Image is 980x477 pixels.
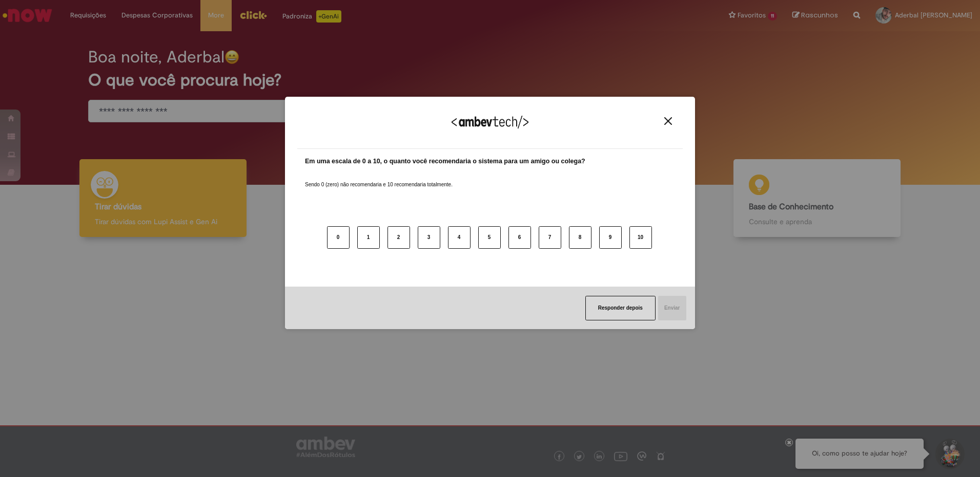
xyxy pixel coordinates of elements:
[305,157,585,166] label: Em uma escala de 0 a 10, o quanto você recomendaria o sistema para um amigo ou colega?
[327,226,350,249] button: 0
[357,226,380,249] button: 1
[661,117,675,125] button: Close
[448,226,471,249] button: 4
[599,226,622,249] button: 9
[418,226,440,249] button: 3
[305,169,453,188] label: Sendo 0 (zero) não recomendaria e 10 recomendaria totalmente.
[585,296,656,320] button: Responder depois
[452,116,528,128] img: Logo Ambevtech
[387,226,410,249] button: 2
[569,226,591,249] button: 8
[478,226,501,249] button: 5
[539,226,561,249] button: 7
[508,226,531,249] button: 6
[664,117,672,125] img: Close
[629,226,652,249] button: 10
